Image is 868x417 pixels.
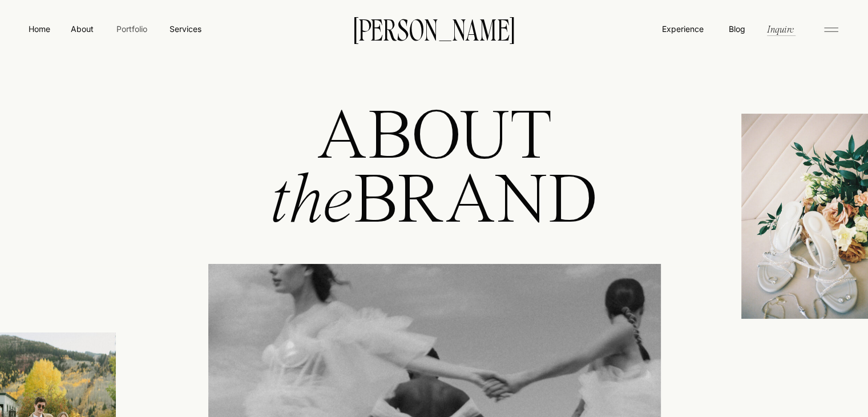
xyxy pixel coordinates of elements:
a: Experience [661,23,705,35]
a: Blog [726,23,748,34]
h1: ABOUT BRAND [228,107,640,276]
a: Services [168,23,202,35]
a: Home [26,23,53,35]
a: About [69,23,95,34]
a: Portfolio [111,23,152,35]
a: [PERSON_NAME] [336,17,532,41]
i: the [269,167,353,238]
a: Inquire [766,22,795,35]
